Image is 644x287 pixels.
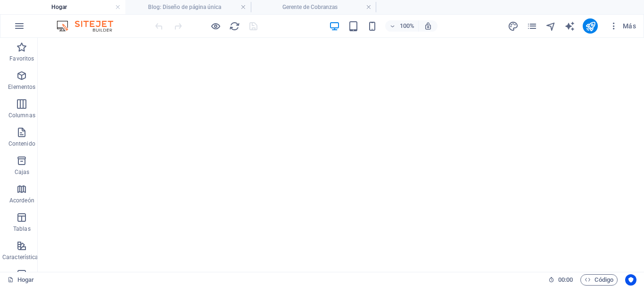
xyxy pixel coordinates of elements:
button: Código [580,274,618,286]
font: Cajas [15,169,30,175]
button: páginas [526,20,537,32]
button: publicar [583,18,598,34]
button: navegador [545,20,556,32]
font: Código [594,276,613,283]
font: Características [2,254,41,261]
font: Hogar [17,276,34,283]
i: Pages (Ctrl+Alt+S) [527,21,537,32]
button: Centrados en el usuario [625,274,636,286]
font: 00:00 [558,276,573,283]
a: Haga clic para cancelar la selección. Haga doble clic para abrir Páginas. [8,274,34,286]
h6: Tiempo de sesión [548,274,573,286]
font: 100% [400,22,414,29]
font: Hogar [51,4,67,10]
font: Más [623,22,636,30]
i: Escritor de IA [564,21,575,32]
button: diseño [507,20,519,32]
font: Elementos [8,84,35,90]
font: Acordeón [9,197,34,204]
i: Reload page [229,21,240,32]
font: Tablas [13,226,31,232]
i: Publicar [585,21,596,32]
font: Favoritos [9,55,34,62]
button: generador de texto [564,20,575,32]
font: Contenido [8,140,35,147]
i: Al cambiar el tamaño, se ajusta automáticamente el nivel de zoom para adaptarse al dispositivo el... [424,22,432,30]
button: 100% [385,20,419,32]
button: Más [605,18,640,34]
font: Gerente de Cobranzas [282,4,338,10]
font: Columnas [8,112,35,119]
img: Logotipo del editor [54,20,125,32]
button: recargar [229,20,240,32]
font: Blog: Diseño de página única [148,4,221,10]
